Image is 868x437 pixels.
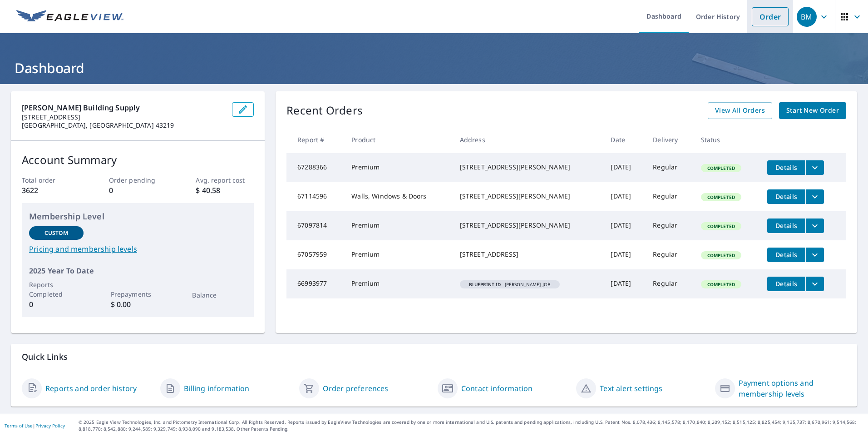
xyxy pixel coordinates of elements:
td: 67057959 [286,240,344,269]
div: [STREET_ADDRESS][PERSON_NAME] [460,192,597,201]
p: $ 0.00 [111,299,165,310]
p: Total order [22,175,80,185]
td: Regular [646,153,693,182]
button: filesDropdownBtn-67057959 [805,248,824,262]
p: Order pending [109,175,167,185]
th: Product [344,126,452,153]
span: Completed [702,252,740,258]
td: Regular [646,240,693,269]
span: Details [773,250,800,259]
span: View All Orders [715,105,765,116]
span: Start New Order [786,105,839,116]
img: EV Logo [16,10,123,24]
button: filesDropdownBtn-67288366 [805,160,824,175]
span: Details [773,279,800,288]
th: Status [694,126,760,153]
th: Address [453,126,604,153]
td: Regular [646,211,693,240]
td: [DATE] [603,211,646,240]
p: Recent Orders [286,102,363,119]
a: Order preferences [323,383,389,394]
td: Premium [344,153,452,182]
button: filesDropdownBtn-66993977 [805,277,824,291]
p: Avg. report cost [196,175,254,185]
td: 67288366 [286,153,344,182]
a: Reports and order history [45,383,137,394]
p: 0 [29,299,84,310]
p: [STREET_ADDRESS] [22,113,225,121]
p: Custom [44,229,68,237]
p: Prepayments [111,289,165,299]
th: Report # [286,126,344,153]
a: Text alert settings [600,383,662,394]
button: detailsBtn-67288366 [767,160,805,175]
span: Details [773,221,800,230]
div: BM [797,7,817,27]
p: Account Summary [22,152,254,168]
td: Premium [344,211,452,240]
p: 3622 [22,185,80,196]
span: Completed [702,223,740,229]
span: [PERSON_NAME] JOB [464,282,556,287]
span: Details [773,192,800,201]
a: Payment options and membership levels [739,377,846,399]
h1: Dashboard [11,59,857,77]
p: Quick Links [22,351,846,363]
p: Reports Completed [29,280,84,299]
th: Delivery [646,126,693,153]
button: filesDropdownBtn-67097814 [805,218,824,233]
p: | [5,423,65,428]
p: Membership Level [29,210,247,223]
td: [DATE] [603,269,646,298]
p: © 2025 Eagle View Technologies, Inc. and Pictometry International Corp. All Rights Reserved. Repo... [79,419,863,432]
p: [GEOGRAPHIC_DATA], [GEOGRAPHIC_DATA] 43219 [22,121,225,129]
td: Premium [344,240,452,269]
td: 66993977 [286,269,344,298]
div: [STREET_ADDRESS][PERSON_NAME] [460,163,597,172]
a: Billing information [184,383,249,394]
td: Premium [344,269,452,298]
p: 0 [109,185,167,196]
em: Blueprint ID [469,282,501,287]
td: 67097814 [286,211,344,240]
span: Completed [702,281,740,288]
p: [PERSON_NAME] Building Supply [22,102,225,113]
a: Contact information [461,383,533,394]
a: Terms of Use [5,422,33,429]
a: Order [752,7,789,26]
td: 67114596 [286,182,344,211]
td: [DATE] [603,240,646,269]
button: detailsBtn-67114596 [767,189,805,204]
a: View All Orders [708,102,772,119]
p: 2025 Year To Date [29,265,247,276]
button: detailsBtn-66993977 [767,277,805,291]
td: Regular [646,269,693,298]
span: Completed [702,165,740,171]
button: filesDropdownBtn-67114596 [805,189,824,204]
td: [DATE] [603,182,646,211]
span: Completed [702,194,740,200]
div: [STREET_ADDRESS][PERSON_NAME] [460,221,597,230]
td: Walls, Windows & Doors [344,182,452,211]
button: detailsBtn-67057959 [767,248,805,262]
p: Balance [192,290,247,300]
th: Date [603,126,646,153]
a: Start New Order [779,102,846,119]
a: Pricing and membership levels [29,243,247,254]
span: Details [773,163,800,172]
td: [DATE] [603,153,646,182]
td: Regular [646,182,693,211]
button: detailsBtn-67097814 [767,218,805,233]
p: $ 40.58 [196,185,254,196]
div: [STREET_ADDRESS] [460,250,597,259]
a: Privacy Policy [35,422,65,429]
